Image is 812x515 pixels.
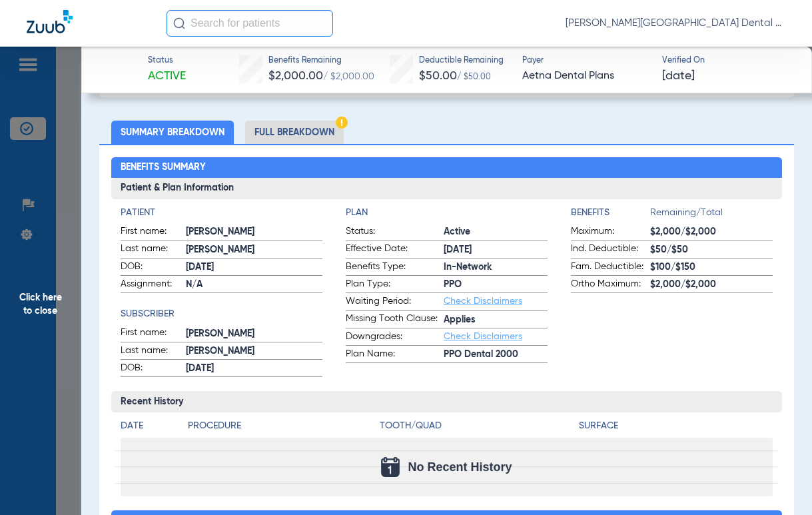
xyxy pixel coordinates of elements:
[186,344,322,358] span: [PERSON_NAME]
[380,419,574,438] app-breakdown-title: Tooth/Quad
[571,242,650,258] span: Ind. Deductible:
[571,260,650,276] span: Fam. Deductible:
[444,260,548,274] span: In-Network
[408,460,512,474] span: No Recent History
[346,225,444,241] span: Status:
[650,243,773,257] span: $50/$50
[419,55,504,67] span: Deductible Remaining
[579,419,773,433] h4: Surface
[121,326,186,342] span: First name:
[650,278,773,292] span: $2,000/$2,000
[121,419,177,433] h4: Date
[188,419,375,433] h4: Procedure
[111,157,782,179] h2: Benefits Summary
[111,121,234,144] li: Summary Breakdown
[121,361,186,377] span: DOB:
[186,243,322,257] span: [PERSON_NAME]
[268,55,374,67] span: Benefits Remaining
[346,294,444,310] span: Waiting Period:
[571,277,650,293] span: Ortho Maximum:
[268,70,323,82] span: $2,000.00
[111,178,782,199] h3: Patient & Plan Information
[27,10,73,33] img: Zuub Logo
[188,419,375,438] app-breakdown-title: Procedure
[444,313,548,327] span: Applies
[522,55,650,67] span: Payer
[121,225,186,241] span: First name:
[566,17,785,30] span: [PERSON_NAME][GEOGRAPHIC_DATA] Dental Care
[173,17,185,29] img: Search Icon
[650,206,773,225] span: Remaining/Total
[346,312,444,328] span: Missing Tooth Clause:
[121,206,322,220] h4: Patient
[381,457,400,477] img: Calendar
[522,68,650,85] span: Aetna Dental Plans
[444,348,548,362] span: PPO Dental 2000
[571,206,650,225] app-breakdown-title: Benefits
[121,344,186,360] span: Last name:
[346,277,444,293] span: Plan Type:
[186,362,322,376] span: [DATE]
[186,278,322,292] span: N/A
[579,419,773,438] app-breakdown-title: Surface
[662,55,790,67] span: Verified On
[346,242,444,258] span: Effective Date:
[121,277,186,293] span: Assignment:
[346,330,444,346] span: Downgrades:
[444,225,548,239] span: Active
[457,73,491,81] span: / $50.00
[444,278,548,292] span: PPO
[148,55,186,67] span: Status
[419,70,457,82] span: $50.00
[245,121,344,144] li: Full Breakdown
[167,10,333,37] input: Search for patients
[571,206,650,220] h4: Benefits
[186,260,322,274] span: [DATE]
[662,68,695,85] span: [DATE]
[346,260,444,276] span: Benefits Type:
[571,225,650,241] span: Maximum:
[121,307,322,321] h4: Subscriber
[323,72,374,81] span: / $2,000.00
[336,117,348,129] img: Hazard
[121,260,186,276] span: DOB:
[650,260,773,274] span: $100/$150
[380,419,574,433] h4: Tooth/Quad
[444,332,522,341] a: Check Disclaimers
[346,206,548,220] h4: Plan
[148,68,186,85] span: Active
[121,242,186,258] span: Last name:
[186,327,322,341] span: [PERSON_NAME]
[111,391,782,412] h3: Recent History
[121,419,177,438] app-breakdown-title: Date
[444,296,522,306] a: Check Disclaimers
[346,347,444,363] span: Plan Name:
[186,225,322,239] span: [PERSON_NAME]
[650,225,773,239] span: $2,000/$2,000
[444,243,548,257] span: [DATE]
